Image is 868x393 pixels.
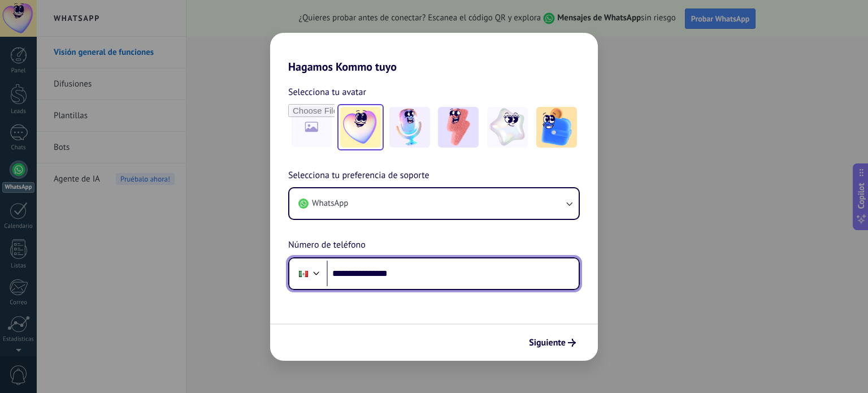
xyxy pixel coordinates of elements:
button: WhatsApp [289,188,579,219]
span: Selecciona tu preferencia de soporte [288,169,429,183]
span: Selecciona tu avatar [288,85,366,100]
img: -5.jpeg [536,107,577,148]
div: Mexico: + 52 [293,262,314,286]
img: -2.jpeg [389,107,430,148]
h2: Hagamos Kommo tuyo [270,33,598,74]
span: WhatsApp [312,198,348,209]
button: Siguiente [524,333,581,352]
img: -3.jpeg [438,107,479,148]
span: Número de teléfono [288,238,366,253]
img: -1.jpeg [340,107,381,148]
img: -4.jpeg [487,107,528,148]
span: Siguiente [529,339,566,347]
